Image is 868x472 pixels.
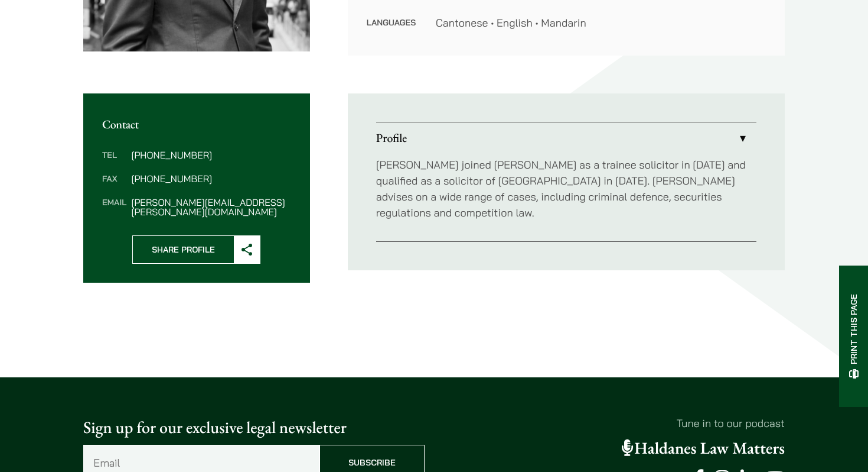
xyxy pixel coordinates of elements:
[376,122,756,153] a: Profile
[132,235,260,264] button: Share Profile
[102,174,126,198] dt: Fax
[367,15,417,31] dt: Languages
[131,198,291,216] dd: [PERSON_NAME][EMAIL_ADDRESS][PERSON_NAME][DOMAIN_NAME]
[131,150,291,160] dd: [PHONE_NUMBER]
[131,174,291,183] dd: [PHONE_NUMBER]
[83,415,425,440] p: Sign up for our exclusive legal newsletter
[436,15,766,31] dd: Cantonese • English • Mandarin
[133,236,234,263] span: Share Profile
[376,237,756,316] p: [PERSON_NAME] completed a double bachelor’s degree programme of Laws and Literary Studies at the ...
[102,198,126,216] dt: Email
[376,153,756,241] div: Profile
[443,415,785,431] p: Tune in to our podcast
[622,438,785,459] a: Haldanes Law Matters
[102,150,126,174] dt: Tel
[376,157,756,221] p: [PERSON_NAME] joined [PERSON_NAME] as a trainee solicitor in [DATE] and qualified as a solicitor ...
[102,117,291,131] h2: Contact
